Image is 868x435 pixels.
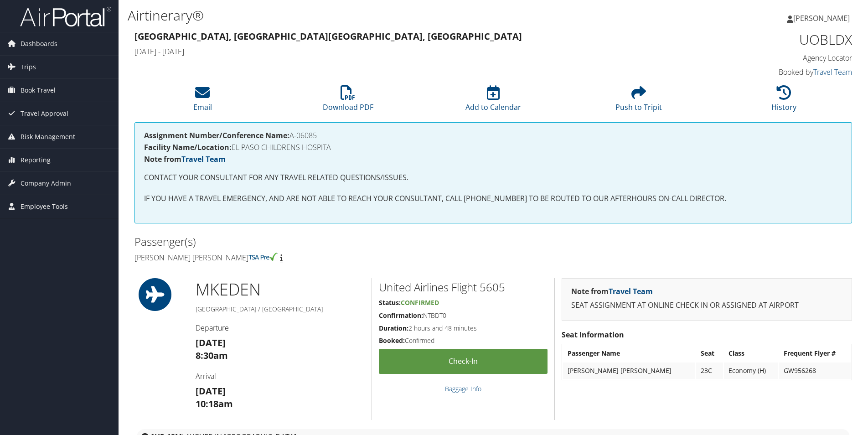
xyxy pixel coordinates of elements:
[379,336,548,345] h5: Confirmed
[379,324,548,333] h5: 2 hours and 48 minutes
[196,349,228,362] strong: 8:30am
[696,362,723,379] td: 23C
[21,195,68,218] span: Employee Tools
[609,286,653,296] a: Travel Team
[779,345,851,362] th: Frequent Flyer #
[771,90,796,112] a: History
[563,362,695,379] td: [PERSON_NAME] [PERSON_NAME]
[144,172,842,184] p: CONTACT YOUR CONSULTANT FOR ANY TRAVEL RELATED QUESTIONS/ISSUES.
[144,154,226,164] strong: Note from
[379,311,423,320] strong: Confirmation:
[144,130,289,140] strong: Assignment Number/Conference Name:
[144,132,842,139] h4: A-06085
[21,149,51,171] span: Reporting
[779,362,851,379] td: GW956268
[21,32,57,55] span: Dashboards
[696,345,723,362] th: Seat
[787,5,859,32] a: [PERSON_NAME]
[181,154,226,164] a: Travel Team
[144,193,842,205] p: IF YOU HAVE A TRAVEL EMERGENCY, AND ARE NOT ABLE TO REACH YOUR CONSULTANT, CALL [PHONE_NUMBER] TO...
[379,280,548,295] h2: United Airlines Flight 5605
[134,234,486,249] h2: Passenger(s)
[196,385,226,397] strong: [DATE]
[21,172,71,195] span: Company Admin
[144,144,842,151] h4: EL PASO CHILDRENS HOSPITA
[571,286,653,296] strong: Note from
[615,90,662,112] a: Push to Tripit
[793,13,850,23] span: [PERSON_NAME]
[193,90,212,112] a: Email
[21,125,75,148] span: Risk Management
[21,102,68,125] span: Travel Approval
[445,384,481,393] a: Baggage Info
[20,6,111,27] img: airportal-logo.png
[571,300,842,311] p: SEAT ASSIGNMENT AT ONLINE CHECK IN OR ASSIGNED AT AIRPORT
[813,67,852,77] a: Travel Team
[196,305,365,314] h5: [GEOGRAPHIC_DATA] / [GEOGRAPHIC_DATA]
[379,298,401,307] strong: Status:
[196,398,233,410] strong: 10:18am
[196,337,226,349] strong: [DATE]
[196,278,365,301] h1: MKE DEN
[401,298,439,307] span: Confirmed
[683,67,852,77] h4: Booked by
[724,345,778,362] th: Class
[134,47,669,57] h4: [DATE] - [DATE]
[724,362,778,379] td: Economy (H)
[379,311,548,320] h5: NTBDT0
[379,336,405,345] strong: Booked:
[323,90,373,112] a: Download PDF
[134,253,486,263] h4: [PERSON_NAME] [PERSON_NAME]
[465,90,521,112] a: Add to Calendar
[196,323,365,333] h4: Departure
[21,56,36,78] span: Trips
[144,142,232,152] strong: Facility Name/Location:
[379,324,408,332] strong: Duration:
[563,345,695,362] th: Passenger Name
[562,330,624,340] strong: Seat Information
[128,6,615,25] h1: Airtinerary®
[134,30,522,42] strong: [GEOGRAPHIC_DATA], [GEOGRAPHIC_DATA] [GEOGRAPHIC_DATA], [GEOGRAPHIC_DATA]
[196,371,365,381] h4: Arrival
[683,30,852,49] h1: UOBLDX
[248,253,278,261] img: tsa-precheck.png
[683,53,852,63] h4: Agency Locator
[379,349,548,374] a: Check-in
[21,79,56,102] span: Book Travel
